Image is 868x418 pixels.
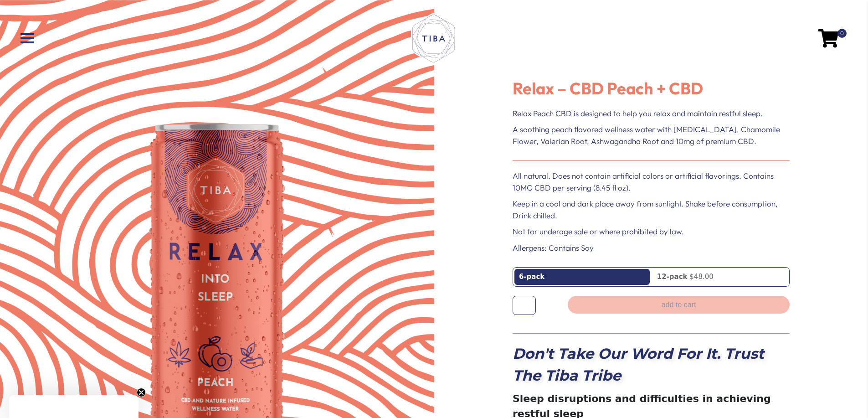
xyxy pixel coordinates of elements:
[513,170,790,193] p: All natural. Does not contain artificial colors or artificial flavorings. Contains 10MG CBD per s...
[513,198,790,221] p: Keep in a cool and dark place away from sunlight. Shake before consumption, Drink chilled.
[137,388,146,397] button: Close teaser
[568,296,789,314] button: Add to cart
[818,36,838,41] a: 0
[513,124,790,147] p: A soothing peach flavored wellness water with [MEDICAL_DATA], Chamomile Flower, Valerian Root, As...
[513,242,790,254] p: Allergens: Contains Soy
[513,78,703,98] span: Relax – CBD Peach + CBD
[652,269,788,285] a: 12-pack
[513,108,790,119] p: Relax Peach CBD is designed to help you relax and maintain restful sleep.
[837,29,847,38] span: 0
[513,345,764,384] strong: Don't Take Our Word For It. Trust The Tiba Tribe
[513,226,790,237] p: Not for underage sale or where prohibited by law.
[9,395,139,418] div: Close teaser
[514,269,650,285] a: 6-pack
[513,296,536,315] input: Product quantity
